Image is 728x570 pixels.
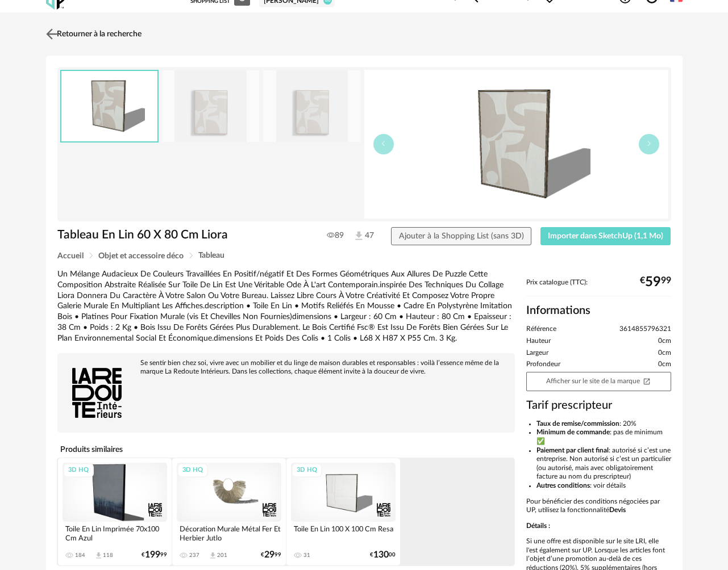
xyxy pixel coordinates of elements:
div: Décoration Murale Métal Fer Et Herbier Jutlo [177,522,281,544]
img: thumbnail.png [61,71,158,142]
img: thumbnail.png [364,70,668,219]
a: Retourner à la recherche [43,22,142,47]
span: 3614855796321 [619,325,671,334]
div: € 99 [640,278,671,286]
li: : pas de minimum ✅ [536,428,671,446]
span: Download icon [94,551,103,560]
span: 29 [264,551,274,559]
h1: Tableau En Lin 60 X 80 Cm Liora [57,227,306,242]
span: 0cm [658,349,671,358]
div: Toile En Lin 100 X 100 Cm Resa [291,522,396,544]
a: 3D HQ Décoration Murale Métal Fer Et Herbier Jutlo 237 Download icon 201 €2999 [172,458,286,565]
span: Largeur [526,349,548,358]
div: 31 [303,552,310,559]
div: € 00 [370,551,396,559]
div: 3D HQ [292,463,322,477]
a: 3D HQ Toile En Lin Imprimée 70x100 Cm Azul 184 Download icon 118 €19999 [58,458,172,565]
div: Se sentir bien chez soi, vivre avec un mobilier et du linge de maison durables et responsables : ... [63,359,509,376]
h4: Produits similaires [57,442,515,458]
img: brand logo [63,359,131,427]
div: 3D HQ [177,463,208,477]
li: : autorisé si c’est une entreprise. Non autorisé si c’est un particulier (ou autorisé, mais avec ... [536,446,671,481]
span: Download icon [209,551,217,560]
img: 08d9b2a4f7d1578906e06a8b307440ee.jpg [162,70,260,142]
img: Téléchargements [353,230,365,242]
span: 47 [353,230,372,242]
b: Minimum de commande [536,429,610,435]
div: € 99 [261,551,281,559]
div: Un Mélange Audacieux De Couleurs Travaillées En Positif/négatif Et Des Formes Géométriques Aux Al... [57,269,515,344]
div: 118 [103,552,113,559]
span: Hauteur [526,337,551,346]
span: 0cm [658,360,671,369]
div: € 99 [142,551,167,559]
b: Taux de remise/commission [536,420,619,427]
div: 3D HQ [63,463,94,477]
span: 130 [373,551,389,559]
img: 08d9b2a4f7d1578906e06a8b307440ee.jpg [263,70,361,142]
b: Autres conditions [536,482,590,489]
div: Prix catalogue (TTC): [526,278,671,297]
span: Objet et accessoire déco [98,252,184,260]
div: Breadcrumb [57,252,671,260]
span: Importer dans SketchUp (1,1 Mo) [548,232,663,240]
span: Référence [526,325,556,334]
a: Afficher sur le site de la marqueOpen In New icon [526,372,671,391]
span: Ajouter à la Shopping List (sans 3D) [399,232,524,240]
img: svg+xml;base64,PHN2ZyB3aWR0aD0iMjQiIGhlaWdodD0iMjQiIHZpZXdCb3g9IjAgMCAyNCAyNCIgZmlsbD0ibm9uZSIgeG... [43,26,60,42]
span: Open In New icon [643,377,651,384]
h3: Tarif prescripteur [526,398,671,413]
span: 59 [645,278,661,286]
span: 199 [145,551,160,559]
div: 184 [75,552,85,559]
span: 0cm [658,337,671,346]
button: Ajouter à la Shopping List (sans 3D) [391,227,531,245]
div: Toile En Lin Imprimée 70x100 Cm Azul [63,522,167,544]
span: Tableau [198,252,224,259]
div: 201 [217,552,227,559]
span: Accueil [57,252,84,260]
b: Détails : [526,522,550,529]
li: : voir détails [536,481,671,491]
b: Devis [609,506,626,513]
span: Profondeur [526,360,560,369]
div: 237 [189,552,199,559]
a: 3D HQ Toile En Lin 100 X 100 Cm Resa 31 €13000 [286,458,400,565]
p: Pour bénéficier des conditions négociées par UP, utilisez la fonctionnalité [526,497,671,515]
b: Paiement par client final [536,447,609,454]
span: 89 [327,230,344,241]
h2: Informations [526,303,671,318]
button: Importer dans SketchUp (1,1 Mo) [540,227,671,245]
li: : 20% [536,420,671,429]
